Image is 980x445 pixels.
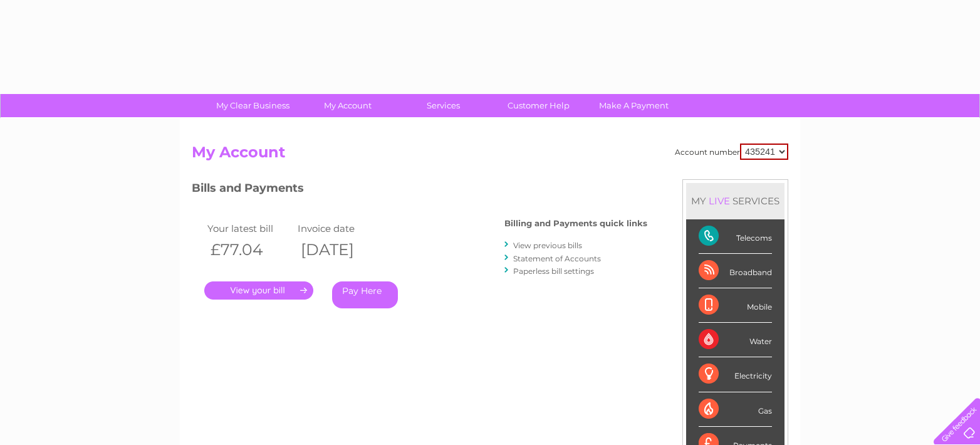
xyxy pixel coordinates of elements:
a: My Clear Business [201,94,305,117]
h2: My Account [192,144,788,167]
div: Mobile [699,288,772,323]
div: Water [699,323,772,357]
div: LIVE [706,195,732,207]
a: . [204,281,313,300]
a: Customer Help [487,94,590,117]
div: Telecoms [699,219,772,254]
a: Pay Here [332,281,398,308]
td: Your latest bill [204,220,295,237]
h4: Billing and Payments quick links [504,219,647,228]
div: Gas [699,392,772,427]
div: Electricity [699,357,772,392]
a: Paperless bill settings [513,266,594,276]
a: My Account [296,94,400,117]
a: View previous bills [513,241,582,250]
a: Services [392,94,495,117]
th: £77.04 [204,237,295,263]
div: MY SERVICES [686,183,785,219]
th: [DATE] [295,237,385,263]
div: Broadband [699,254,772,288]
td: Invoice date [295,220,385,237]
div: Account number [675,144,788,160]
h3: Bills and Payments [192,179,647,201]
a: Make A Payment [582,94,685,117]
a: Statement of Accounts [513,254,601,263]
